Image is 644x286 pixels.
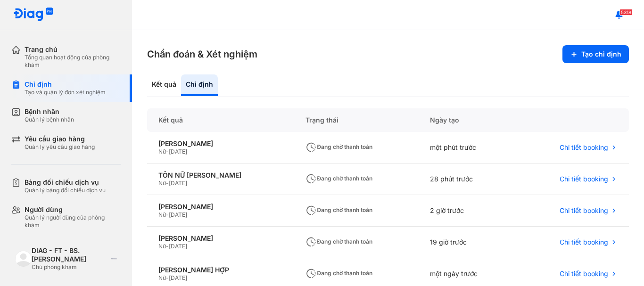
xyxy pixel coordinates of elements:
div: [PERSON_NAME] [158,139,283,148]
div: Người dùng [25,205,121,214]
div: Quản lý yêu cầu giao hàng [25,143,95,151]
div: Chủ phòng khám [32,263,107,271]
span: Chi tiết booking [560,206,608,215]
span: Chi tiết booking [560,238,608,246]
span: - [166,148,169,155]
div: Bệnh nhân [25,107,74,116]
div: Chỉ định [181,74,218,96]
div: [PERSON_NAME] HỢP [158,266,283,274]
span: Đang chờ thanh toán [305,143,372,150]
span: Chi tiết booking [560,175,608,183]
span: - [166,243,169,250]
span: Nữ [158,180,166,187]
div: [PERSON_NAME] [158,203,283,211]
div: Trang chủ [25,45,121,54]
span: - [166,180,169,187]
span: Đang chờ thanh toán [305,270,372,277]
span: [DATE] [169,148,187,155]
span: Nữ [158,211,166,218]
div: Bảng đối chiếu dịch vụ [25,178,106,187]
div: một phút trước [419,132,516,163]
span: 5318 [619,9,633,16]
div: Yêu cầu giao hàng [25,135,95,143]
span: Nữ [158,274,166,281]
span: - [166,211,169,218]
div: Kết quả [147,108,294,132]
div: 2 giờ trước [419,195,516,227]
img: logo [15,251,32,267]
span: [DATE] [169,211,187,218]
img: logo [13,8,54,22]
div: Trạng thái [294,108,419,132]
span: Chi tiết booking [560,143,608,152]
div: [PERSON_NAME] [158,234,283,243]
div: 19 giờ trước [419,227,516,258]
span: Đang chờ thanh toán [305,206,372,213]
div: Quản lý bệnh nhân [25,116,74,123]
div: Quản lý bảng đối chiếu dịch vụ [25,187,106,194]
span: Nữ [158,148,166,155]
div: Chỉ định [25,80,106,89]
div: Quản lý người dùng của phòng khám [25,214,121,229]
div: TÔN NỮ [PERSON_NAME] [158,171,283,180]
span: [DATE] [169,243,187,250]
span: Đang chờ thanh toán [305,238,372,245]
div: Kết quả [147,74,181,96]
div: Tổng quan hoạt động của phòng khám [25,54,121,69]
div: DIAG - FT - BS. [PERSON_NAME] [32,246,107,263]
div: Ngày tạo [419,108,516,132]
span: [DATE] [169,274,187,281]
div: 28 phút trước [419,163,516,195]
span: - [166,274,169,281]
span: Nữ [158,243,166,250]
span: [DATE] [169,180,187,187]
div: Tạo và quản lý đơn xét nghiệm [25,89,106,96]
h3: Chẩn đoán & Xét nghiệm [147,48,257,61]
button: Tạo chỉ định [562,45,629,63]
span: Đang chờ thanh toán [305,175,372,182]
span: Chi tiết booking [560,270,608,278]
